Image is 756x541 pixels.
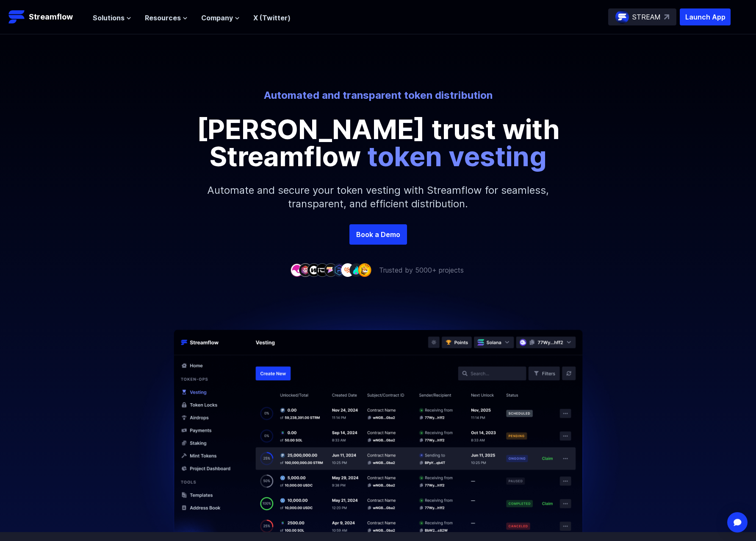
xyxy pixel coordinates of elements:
p: Automated and transparent token distribution [144,89,613,102]
p: Streamflow [29,11,73,23]
img: top-right-arrow.svg [664,14,669,20]
span: Solutions [93,13,125,23]
button: Solutions [93,13,131,23]
img: company-2 [299,263,312,276]
img: company-3 [307,263,321,276]
button: Company [201,13,240,23]
button: Launch App [680,8,731,25]
p: [PERSON_NAME] trust with Streamflow [188,116,569,170]
img: company-9 [358,263,371,276]
img: company-7 [341,263,354,276]
img: company-5 [324,263,338,276]
a: STREAM [608,8,676,25]
p: Trusted by 5000+ projects [379,265,464,275]
span: Resources [145,13,181,23]
p: Automate and secure your token vesting with Streamflow for seamless, transparent, and efficient d... [196,170,560,224]
img: company-4 [316,263,329,276]
img: company-6 [332,263,346,276]
span: token vesting [367,140,547,173]
a: Streamflow [8,8,84,25]
div: Open Intercom Messenger [727,512,748,533]
img: Hero Image [118,275,638,532]
a: X (Twitter) [253,14,291,22]
a: Book a Demo [349,224,407,245]
button: Resources [145,13,188,23]
img: company-1 [290,263,304,276]
img: Streamflow Logo [8,8,25,25]
p: STREAM [632,12,661,22]
span: Company [201,13,233,23]
img: company-8 [349,263,363,276]
img: streamflow-logo-circle.png [615,10,629,24]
